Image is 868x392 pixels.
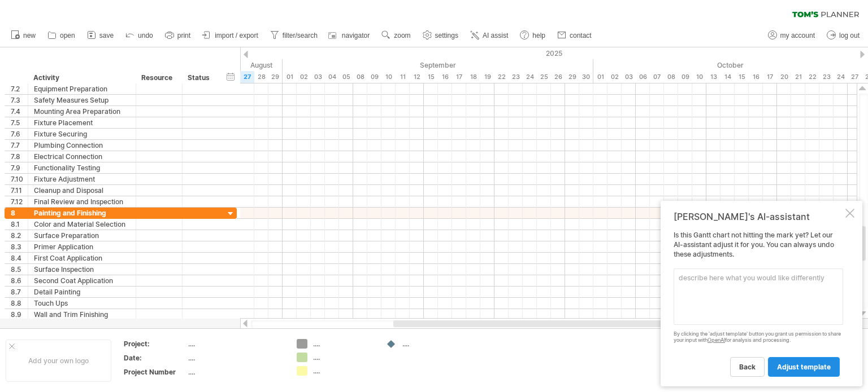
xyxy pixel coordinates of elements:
div: Mounting Area Preparation [34,106,130,117]
div: 7.7 [11,140,28,151]
a: contact [554,28,595,43]
span: back [739,363,756,371]
div: First Coat Application [34,253,130,263]
a: import / export [199,28,262,43]
span: log out [839,32,860,39]
div: Friday, 10 October 2025 [692,71,706,83]
div: 7.10 [11,174,28,184]
span: save [99,32,114,39]
div: Wednesday, 17 September 2025 [452,71,466,83]
div: Friday, 24 October 2025 [834,71,848,83]
div: Monday, 13 October 2025 [706,71,721,83]
span: undo [138,32,153,39]
a: log out [824,28,863,43]
a: open [45,28,79,43]
div: Thursday, 25 September 2025 [537,71,551,83]
div: 8.8 [11,298,28,309]
div: Tuesday, 30 September 2025 [579,71,593,83]
span: new [23,32,36,39]
div: 7.3 [11,95,28,105]
div: Plumbing Connection [34,140,130,151]
a: settings [420,28,462,43]
div: 7.5 [11,117,28,128]
a: OpenAI [708,337,725,343]
a: adjust template [768,357,840,377]
div: Cleanup and Disposal [34,185,130,196]
div: Activity [33,72,129,83]
div: Friday, 3 October 2025 [622,71,636,83]
div: Thursday, 28 August 2025 [254,71,268,83]
div: 8.2 [11,230,28,241]
div: 7.2 [11,83,28,94]
div: Painting and Finishing [34,208,130,218]
div: Wednesday, 1 October 2025 [593,71,607,83]
span: AI assist [483,32,508,39]
a: new [8,28,39,43]
div: 8.4 [11,253,28,263]
span: adjust template [777,363,831,371]
div: .... [313,353,375,362]
div: Monday, 29 September 2025 [565,71,579,83]
span: my account [780,32,815,39]
a: print [162,28,194,43]
div: Second Coat Application [34,275,130,286]
div: [PERSON_NAME]'s AI-assistant [674,211,843,222]
div: By clicking the 'adjust template' button you grant us permission to share your input with for ana... [674,331,843,343]
div: Friday, 17 October 2025 [763,71,777,83]
span: help [532,32,545,39]
div: Electrical Connection [34,151,130,162]
div: Wall and Trim Finishing [34,309,130,320]
span: print [177,32,190,39]
div: 8.7 [11,287,28,297]
div: Fixture Adjustment [34,174,130,184]
div: Thursday, 9 October 2025 [678,71,692,83]
div: 8.3 [11,241,28,252]
div: September 2025 [283,59,593,71]
span: filter/search [283,32,318,39]
div: Monday, 15 September 2025 [424,71,438,83]
div: 8.6 [11,275,28,286]
div: Monday, 8 September 2025 [353,71,367,83]
div: .... [402,339,464,349]
span: navigator [342,32,370,39]
div: 7.12 [11,196,28,207]
div: Wednesday, 10 September 2025 [381,71,396,83]
div: Tuesday, 9 September 2025 [367,71,381,83]
div: 7.4 [11,106,28,117]
div: Tuesday, 23 September 2025 [509,71,523,83]
div: Thursday, 18 September 2025 [466,71,480,83]
span: contact [570,32,592,39]
div: Wednesday, 8 October 2025 [664,71,678,83]
div: Thursday, 23 October 2025 [819,71,834,83]
div: Monday, 27 October 2025 [848,71,862,83]
div: 8.9 [11,309,28,320]
div: Date: [124,353,186,363]
div: 7.11 [11,185,28,196]
div: Thursday, 16 October 2025 [749,71,763,83]
div: 7.8 [11,151,28,162]
a: back [730,357,765,377]
div: Is this Gantt chart not hitting the mark yet? Let our AI-assistant adjust it for you. You can alw... [674,231,843,376]
div: Wednesday, 15 October 2025 [735,71,749,83]
div: Fixture Placement [34,117,130,128]
div: Primer Application [34,241,130,252]
div: Resource [141,72,176,83]
div: Safety Measures Setup [34,95,130,105]
div: Wednesday, 24 September 2025 [523,71,537,83]
div: Monday, 1 September 2025 [283,71,297,83]
a: help [517,28,549,43]
a: undo [123,28,157,43]
div: Status [188,72,212,83]
div: Tuesday, 2 September 2025 [297,71,311,83]
div: Surface Preparation [34,230,130,241]
span: import / export [215,32,258,39]
div: 7.9 [11,162,28,173]
div: .... [188,339,283,349]
div: Thursday, 11 September 2025 [396,71,410,83]
div: Thursday, 4 September 2025 [325,71,339,83]
div: Tuesday, 7 October 2025 [650,71,664,83]
a: filter/search [267,28,321,43]
div: .... [313,339,375,349]
div: Surface Inspection [34,264,130,275]
div: Wednesday, 22 October 2025 [805,71,819,83]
